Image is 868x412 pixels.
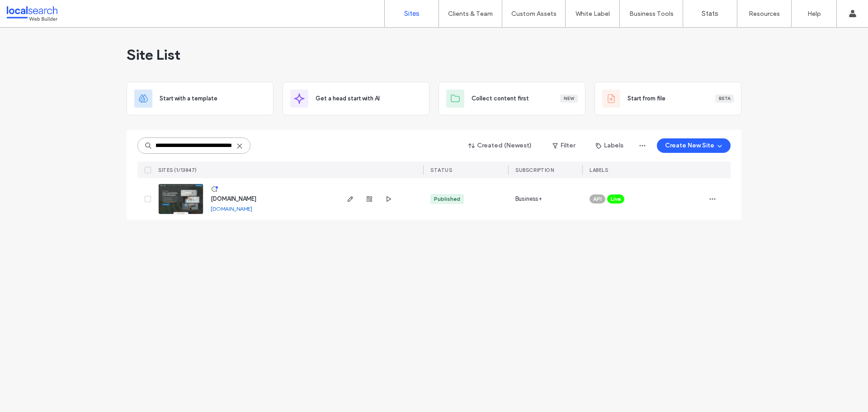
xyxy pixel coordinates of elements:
div: Published [434,195,460,203]
label: Clients & Team [448,10,493,18]
button: Filter [543,138,584,153]
span: Collect content first [472,94,529,103]
span: Live [611,195,621,203]
span: LABELS [590,167,608,173]
span: Start from file [627,94,665,103]
div: Beta [715,95,734,103]
a: [DOMAIN_NAME] [211,205,252,212]
label: Stats [702,9,718,18]
div: New [560,95,578,103]
span: Start with a template [160,94,217,103]
span: SUBSCRIPTION [515,167,554,173]
span: SITES (1/13847) [158,167,197,173]
span: Get a head start with AI [316,94,380,103]
label: Custom Assets [511,10,557,18]
div: Start with a template [127,82,274,115]
span: API [593,195,602,203]
label: Sites [404,9,420,18]
div: Start from fileBeta [594,82,741,115]
button: Labels [588,138,632,153]
label: White Label [576,10,610,18]
span: Help [20,6,39,14]
button: Create New Site [657,138,731,153]
span: Business+ [515,194,542,204]
label: Help [807,10,821,18]
button: Created (Newest) [461,138,540,153]
label: Resources [749,10,780,18]
label: Business Tools [629,10,674,18]
span: Site List [127,46,180,64]
div: Collect content firstNew [439,82,585,115]
a: [DOMAIN_NAME] [211,195,256,202]
div: Get a head start with AI [283,82,429,115]
span: STATUS [430,167,452,173]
